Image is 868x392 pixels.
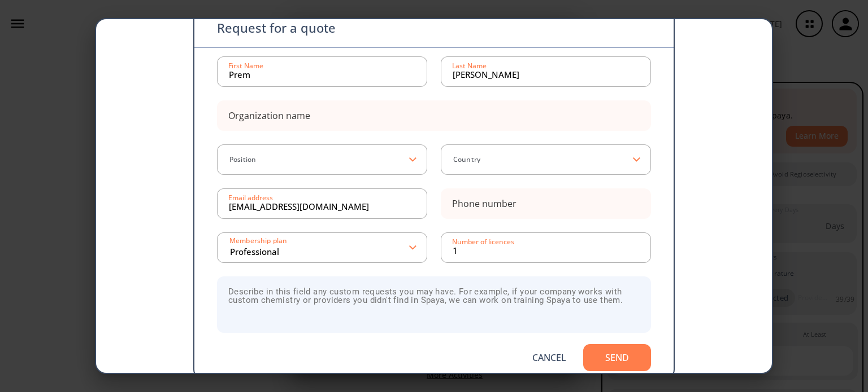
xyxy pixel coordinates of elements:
div: Last Name [452,63,487,69]
label: Position [226,156,256,163]
div: Email address [228,195,273,201]
div: First Name [228,63,263,69]
div: Organization name [228,111,310,120]
div: Number of licences [452,239,514,245]
label: Country [450,156,480,163]
button: Send [583,344,651,371]
button: Cancel [515,344,583,371]
div: Phone number [452,199,517,208]
label: Membership plan [226,237,287,244]
p: Request for a quote [217,21,336,34]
